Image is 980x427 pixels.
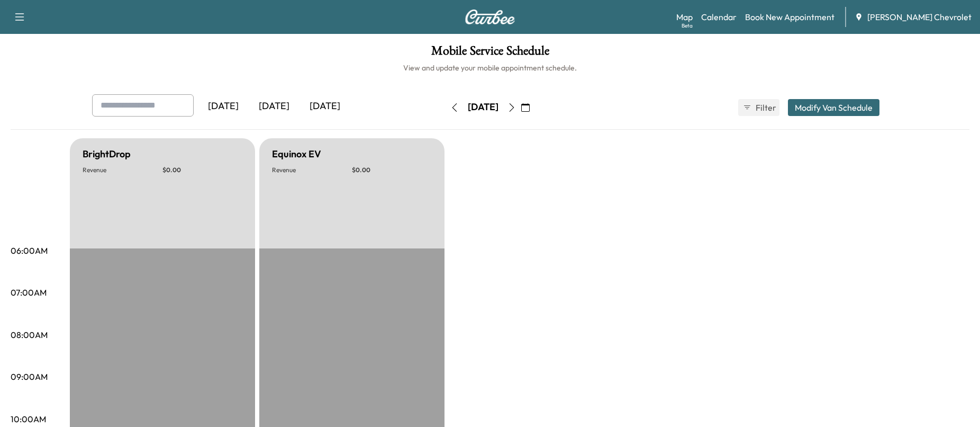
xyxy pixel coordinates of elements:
h5: Equinox EV [272,147,321,162]
p: 07:00AM [11,286,47,299]
p: Revenue [272,166,352,174]
button: Modify Van Schedule [788,99,879,116]
p: 08:00AM [11,328,48,341]
h1: Mobile Service Schedule [11,45,969,63]
div: Beta [682,22,693,30]
p: Revenue [83,166,162,174]
div: [DATE] [198,94,249,119]
p: $ 0.00 [352,166,432,174]
a: Book New Appointment [745,11,834,23]
button: Filter [738,99,779,116]
p: 06:00AM [11,244,48,257]
span: [PERSON_NAME] Chevrolet [867,11,972,23]
a: MapBeta [676,11,693,23]
h6: View and update your mobile appointment schedule. [11,63,969,73]
a: Calendar [701,11,737,23]
p: 09:00AM [11,370,48,383]
p: $ 0.00 [162,166,242,174]
div: [DATE] [468,101,498,114]
h5: BrightDrop [83,147,131,162]
span: Filter [756,101,775,114]
p: 10:00AM [11,413,46,425]
div: [DATE] [300,94,350,119]
img: Curbee Logo [465,10,515,24]
div: [DATE] [249,94,300,119]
